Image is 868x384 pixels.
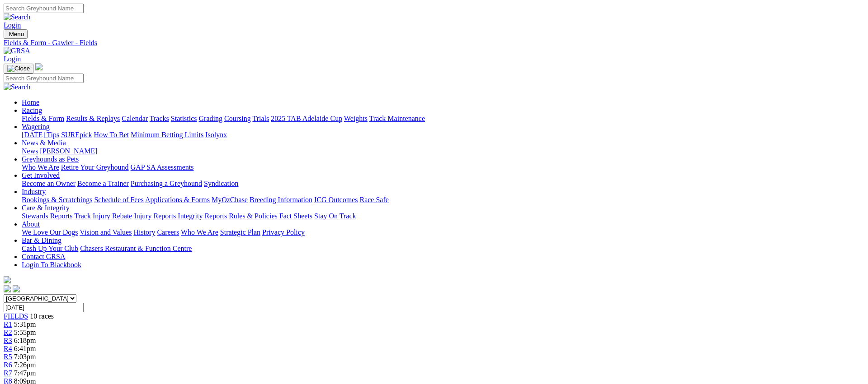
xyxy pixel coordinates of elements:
[205,131,227,139] a: Isolynx
[14,345,36,352] span: 6:41pm
[131,180,202,187] a: Purchasing a Greyhound
[4,353,12,361] a: R5
[279,212,312,220] a: Fact Sheets
[14,361,36,369] span: 7:26pm
[22,106,42,114] a: Racing
[22,131,59,139] a: [DATE] Tips
[30,312,54,320] span: 10 races
[4,303,84,312] input: Select date
[22,196,92,204] a: Bookings & Scratchings
[204,180,238,187] a: Syndication
[4,312,28,320] a: FIELDS
[22,180,75,187] a: Become an Owner
[66,115,120,122] a: Results & Replays
[4,39,864,47] a: Fields & Form - Gawler - Fields
[22,204,70,212] a: Care & Integrity
[22,228,864,236] div: About
[80,228,132,236] a: Vision and Values
[22,196,864,204] div: Industry
[22,98,39,106] a: Home
[359,196,388,204] a: Race Safe
[4,47,30,55] img: GRSA
[262,228,305,236] a: Privacy Policy
[4,369,12,377] a: R7
[61,131,92,139] a: SUREpick
[14,328,36,336] span: 5:55pm
[4,328,12,336] a: R2
[4,74,84,83] input: Search
[14,337,36,344] span: 6:18pm
[22,236,61,244] a: Bar & Dining
[122,115,148,122] a: Calendar
[22,245,78,252] a: Cash Up Your Club
[4,285,11,292] img: facebook.svg
[22,115,864,123] div: Racing
[4,337,12,344] a: R3
[22,163,864,171] div: Greyhounds as Pets
[4,320,12,328] a: R1
[171,115,197,122] a: Statistics
[4,83,31,91] img: Search
[224,115,251,122] a: Coursing
[94,131,129,139] a: How To Bet
[229,212,278,220] a: Rules & Policies
[4,21,21,29] a: Login
[22,180,864,188] div: Get Involved
[22,220,40,228] a: About
[22,228,78,236] a: We Love Our Dogs
[22,147,864,155] div: News & Media
[369,115,425,122] a: Track Maintenance
[250,196,312,204] a: Breeding Information
[131,163,194,171] a: GAP SA Assessments
[61,163,129,171] a: Retire Your Greyhound
[344,115,368,122] a: Weights
[22,253,65,260] a: Contact GRSA
[22,212,864,220] div: Care & Integrity
[22,261,81,268] a: Login To Blackbook
[4,361,12,369] a: R6
[150,115,169,122] a: Tracks
[13,285,20,292] img: twitter.svg
[131,131,203,139] a: Minimum Betting Limits
[314,196,358,204] a: ICG Outcomes
[4,13,31,21] img: Search
[22,155,79,163] a: Greyhounds as Pets
[22,139,66,147] a: News & Media
[178,212,227,220] a: Integrity Reports
[199,115,222,122] a: Grading
[22,163,59,171] a: Who We Are
[22,131,864,139] div: Wagering
[212,196,248,204] a: MyOzChase
[4,64,33,74] button: Toggle navigation
[220,228,260,236] a: Strategic Plan
[4,276,11,283] img: logo-grsa-white.png
[271,115,342,122] a: 2025 TAB Adelaide Cup
[22,188,46,195] a: Industry
[7,65,30,72] img: Close
[4,4,84,13] input: Search
[22,123,50,130] a: Wagering
[4,55,21,63] a: Login
[22,115,64,122] a: Fields & Form
[134,212,176,220] a: Injury Reports
[4,345,12,352] a: R4
[77,180,129,187] a: Become a Trainer
[145,196,210,204] a: Applications & Forms
[74,212,132,220] a: Track Injury Rebate
[40,147,97,155] a: [PERSON_NAME]
[133,228,155,236] a: History
[14,353,36,361] span: 7:03pm
[4,29,28,39] button: Toggle navigation
[9,31,24,37] span: Menu
[314,212,356,220] a: Stay On Track
[80,245,192,252] a: Chasers Restaurant & Function Centre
